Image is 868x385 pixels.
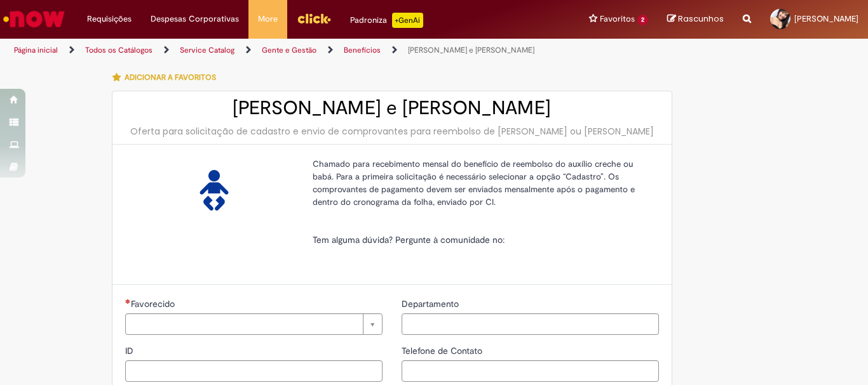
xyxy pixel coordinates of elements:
span: ID [125,345,136,356]
a: Todos os Catálogos [85,45,153,55]
a: [PERSON_NAME] e [PERSON_NAME] [408,45,534,55]
input: Departamento [402,313,659,335]
img: ServiceNow [1,6,67,32]
img: click_logo_yellow_360x200.png [297,9,331,28]
span: Chamado para recebimento mensal do benefício de reembolso do auxílio creche ou babá. Para a prime... [313,159,635,207]
span: More [258,13,278,25]
span: Necessários - Favorecido [131,298,177,310]
p: +GenAi [392,13,423,28]
span: Departamento [402,298,461,310]
span: [PERSON_NAME] [794,13,858,24]
span: Telefone de Contato [402,345,485,356]
div: Oferta para solicitação de cadastro e envio de comprovantes para reembolso de [PERSON_NAME] ou [P... [125,125,659,138]
span: 2 [637,15,648,25]
button: Adicionar a Favoritos [112,64,223,91]
a: Benefícios [344,45,381,55]
div: Padroniza [350,13,423,28]
span: Favoritos [600,13,635,25]
ul: Trilhas de página [10,39,569,62]
a: Service Catalog [180,45,234,55]
a: Página inicial [14,45,58,55]
a: Gente e Gestão [262,45,316,55]
input: ID [125,360,383,382]
span: Despesas Corporativas [151,13,239,25]
span: Requisições [87,13,132,25]
span: Adicionar a Favoritos [125,72,216,82]
img: Auxílio Creche e Babá [194,170,234,211]
input: Telefone de Contato [402,360,659,382]
span: Rascunhos [678,13,724,25]
h2: [PERSON_NAME] e [PERSON_NAME] [125,98,659,119]
a: Limpar campo Favorecido [125,313,383,335]
span: Necessários [125,299,131,304]
a: Rascunhos [667,13,724,25]
p: Tem alguma dúvida? Pergunte à comunidade no: [313,233,649,246]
